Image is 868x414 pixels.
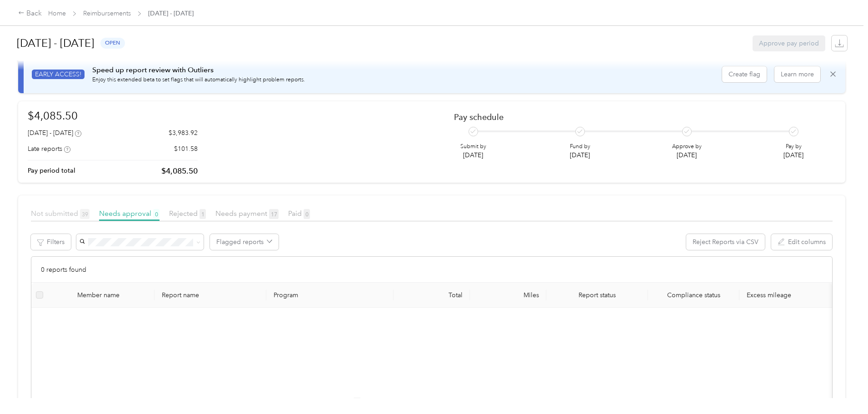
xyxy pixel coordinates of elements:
[783,150,803,160] p: [DATE]
[161,165,198,177] p: $4,085.50
[28,144,70,154] div: Late reports
[92,76,305,84] p: Enjoy this extended beta to set flags that will automatically highlight problem reports.
[148,9,194,18] span: [DATE] - [DATE]
[99,209,160,218] span: Needs approval
[210,234,279,250] button: Flagged reports
[17,32,94,54] h1: [DATE] - [DATE]
[266,283,394,308] th: Program
[570,143,590,151] p: Fund by
[83,10,131,17] a: Reimbursements
[31,209,90,218] span: Not submitted
[783,143,803,151] p: Pay by
[460,150,486,160] p: [DATE]
[48,283,155,308] th: Member name
[155,283,266,308] th: Report name
[18,8,42,19] div: Back
[454,112,820,122] h2: Pay schedule
[269,209,279,219] span: 17
[28,108,198,124] h1: $4,085.50
[169,128,198,138] p: $3,983.92
[817,363,868,414] iframe: Everlance-gr Chat Button Frame
[28,128,81,138] div: [DATE] - [DATE]
[477,291,539,299] div: Miles
[288,209,310,218] span: Paid
[48,10,66,17] a: Home
[460,143,486,151] p: Submit by
[722,66,767,82] button: Create flag
[686,234,765,250] button: Reject Reports via CSV
[100,38,125,48] span: open
[554,291,641,299] span: Report status
[672,150,702,160] p: [DATE]
[570,150,590,160] p: [DATE]
[77,291,147,299] div: Member name
[774,66,820,82] button: Learn more
[200,209,206,219] span: 1
[174,144,198,154] p: $101.58
[771,234,832,250] button: Edit columns
[655,291,732,299] span: Compliance status
[31,234,71,250] button: Filters
[215,209,279,218] span: Needs payment
[672,143,702,151] p: Approve by
[32,70,85,79] span: EARLY ACCESS!
[169,209,206,218] span: Rejected
[31,257,832,283] div: 0 reports found
[747,291,825,299] p: Excess mileage
[80,209,90,219] span: 39
[304,209,310,219] span: 0
[92,65,305,76] p: Speed up report review with Outliers
[28,166,75,175] p: Pay period total
[401,291,463,299] div: Total
[153,209,160,219] span: 0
